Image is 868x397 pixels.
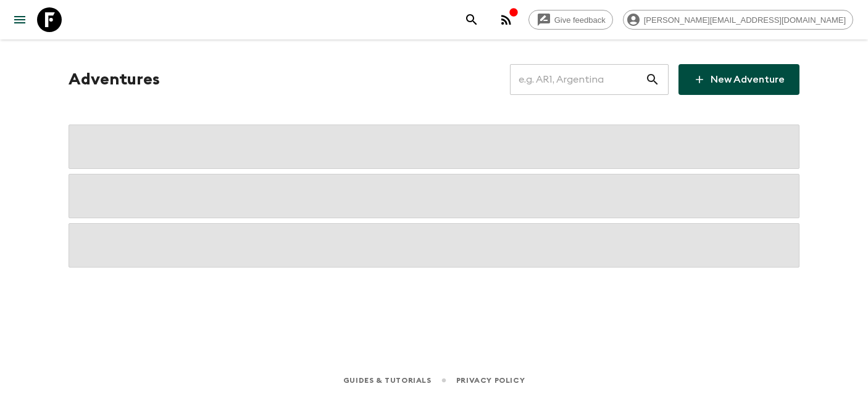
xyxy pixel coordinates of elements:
button: search adventures [459,7,484,32]
h1: Adventures [69,67,160,92]
input: e.g. AR1, Argentina [510,62,645,97]
a: Privacy Policy [456,374,525,387]
button: menu [7,7,32,32]
span: Give feedback [548,15,612,25]
a: New Adventure [678,64,799,95]
a: Give feedback [528,10,613,30]
a: Guides & Tutorials [343,374,432,387]
div: [PERSON_NAME][EMAIL_ADDRESS][DOMAIN_NAME] [623,10,853,30]
span: [PERSON_NAME][EMAIL_ADDRESS][DOMAIN_NAME] [637,15,853,25]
